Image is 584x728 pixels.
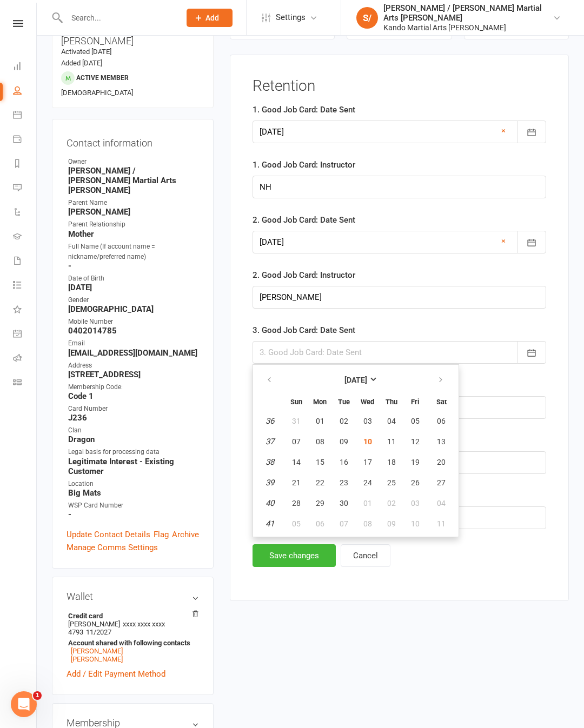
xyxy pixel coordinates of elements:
[68,360,199,371] div: Address
[253,544,336,567] button: Save changes
[285,452,308,472] button: 14
[68,317,199,327] div: Mobile Number
[340,499,348,507] span: 30
[404,514,427,533] button: 10
[68,391,199,401] strong: Code 1
[154,528,169,541] a: Flag
[71,655,123,663] a: [PERSON_NAME]
[68,457,199,476] strong: Legitimate Interest - Existing Customer
[387,437,396,446] span: 11
[363,458,372,466] span: 17
[285,432,308,451] button: 07
[71,647,123,655] a: [PERSON_NAME]
[68,639,194,647] strong: Account shared with following contacts
[428,432,455,451] button: 13
[387,519,396,528] span: 09
[383,3,553,23] div: [PERSON_NAME] / [PERSON_NAME] Martial Arts [PERSON_NAME]
[316,458,324,466] span: 15
[68,261,199,271] strong: -
[68,425,199,436] div: Clan
[380,411,403,431] button: 04
[68,219,199,230] div: Parent Relationship
[13,371,37,396] a: Class kiosk mode
[383,23,553,32] div: Kando Martial Arts [PERSON_NAME]
[340,458,348,466] span: 16
[501,235,506,248] a: ×
[313,398,327,406] small: Monday
[67,528,150,541] a: Update Contact Details
[356,452,379,472] button: 17
[361,398,374,406] small: Wednesday
[67,541,158,554] a: Manage Comms Settings
[292,519,301,528] span: 05
[67,133,199,149] h3: Contact information
[285,411,308,431] button: 31
[428,411,455,431] button: 06
[380,473,403,492] button: 25
[68,242,199,262] div: Full Name (If account name = nickname/preferred name)
[316,519,324,528] span: 06
[363,478,372,487] span: 24
[68,620,165,636] span: xxxx xxxx xxxx 4793
[68,447,199,457] div: Legal basis for processing data
[316,478,324,487] span: 22
[266,457,274,467] em: 38
[68,488,199,498] strong: Big Mats
[68,500,199,511] div: WSP Card Number
[292,458,301,466] span: 14
[309,452,331,472] button: 15
[387,417,396,425] span: 04
[86,628,111,636] span: 11/2027
[316,437,324,446] span: 08
[67,667,165,680] a: Add / Edit Payment Method
[13,323,37,347] a: General attendance kiosk mode
[285,493,308,513] button: 28
[68,510,199,519] strong: -
[68,382,199,392] div: Membership Code:
[363,437,372,446] span: 10
[68,229,199,239] strong: Mother
[68,198,199,208] div: Parent Name
[387,478,396,487] span: 25
[437,458,446,466] span: 20
[253,269,355,282] label: 2. Good Job Card: Instructor
[356,432,379,451] button: 10
[333,452,355,472] button: 16
[61,89,133,97] span: [DEMOGRAPHIC_DATA]
[309,432,331,451] button: 08
[266,519,274,529] em: 41
[172,528,199,541] a: Archive
[411,519,420,528] span: 10
[363,417,372,425] span: 03
[68,479,199,489] div: Location
[387,499,396,507] span: 02
[266,416,274,426] em: 36
[13,55,37,79] a: Dashboard
[386,398,397,406] small: Thursday
[356,514,379,533] button: 08
[363,499,372,507] span: 01
[404,493,427,513] button: 03
[292,437,301,446] span: 07
[276,5,306,30] span: Settings
[404,452,427,472] button: 19
[292,417,301,425] span: 31
[68,338,199,349] div: Email
[333,432,355,451] button: 09
[68,304,199,314] strong: [DEMOGRAPHIC_DATA]
[437,417,446,425] span: 06
[404,432,427,451] button: 12
[380,452,403,472] button: 18
[436,398,447,406] small: Saturday
[437,499,446,507] span: 04
[340,519,348,528] span: 07
[187,9,233,27] button: Add
[68,370,199,379] strong: [STREET_ADDRESS]
[437,478,446,487] span: 27
[68,207,199,217] strong: [PERSON_NAME]
[205,14,219,22] span: Add
[428,514,455,533] button: 11
[363,519,372,528] span: 08
[428,452,455,472] button: 20
[411,398,419,406] small: Friday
